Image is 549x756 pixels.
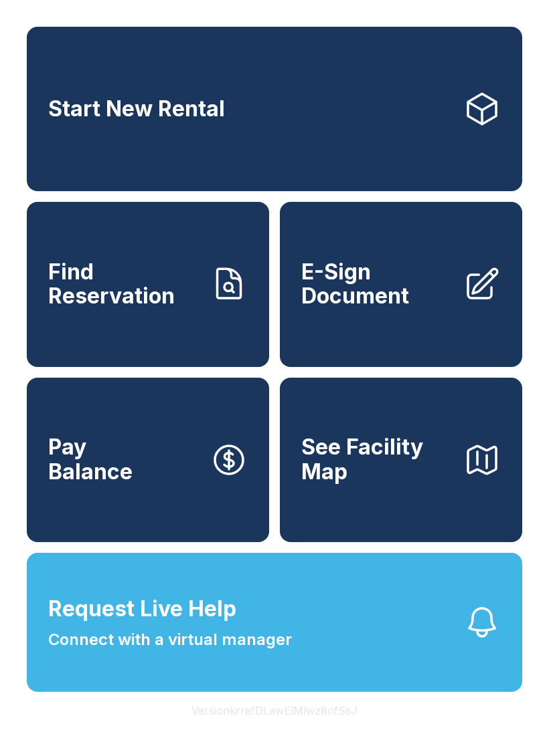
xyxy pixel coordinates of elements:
button: PayBalance [27,378,269,542]
button: See Facility Map [280,378,522,542]
span: Request Live Help [48,593,236,625]
span: See Facility Map [301,435,453,484]
span: Connect with a virtual manager [48,628,292,652]
a: Start New Rental [27,27,522,191]
span: E-Sign Document [301,260,453,309]
button: Request Live HelpConnect with a virtual manager [27,553,522,692]
a: Find Reservation [27,202,269,366]
button: VersionkrrefDLawElMlwz8nfSsJ [181,692,368,729]
span: Start New Rental [48,97,225,122]
a: E-Sign Document [280,202,522,366]
span: Find Reservation [48,260,200,309]
span: Pay Balance [48,435,133,484]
